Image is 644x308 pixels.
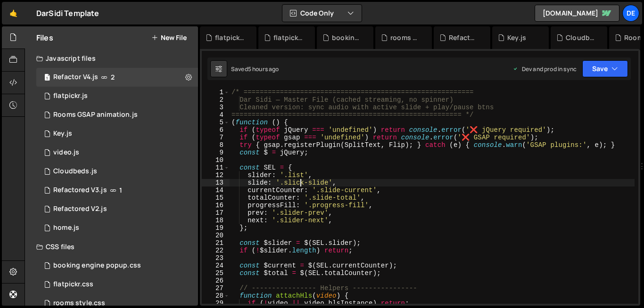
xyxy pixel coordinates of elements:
div: Dev and prod in sync [512,65,577,73]
div: 16 [202,202,230,209]
div: Refactored V2.js [53,205,107,213]
div: 6 [202,126,230,134]
div: Refactor V4.js [53,73,98,81]
div: flatpickr.css [215,33,245,42]
div: 15943/47638.js [36,162,198,181]
a: [DOMAIN_NAME] [535,5,619,22]
span: 2 [111,73,115,81]
div: home.js [53,224,79,232]
div: 25 [202,269,230,277]
div: 15943/42886.js [36,219,198,237]
div: booking engine popup.css [53,261,141,270]
div: 8 [202,141,230,149]
div: rooms style.css [390,33,421,42]
div: 15943/47785.js [36,124,198,143]
div: Javascript files [25,49,198,68]
span: 1 [44,74,50,82]
div: 5 [202,119,230,126]
button: New File [151,34,187,41]
div: Cloudbeds.js [566,33,596,42]
span: 1 [119,186,122,194]
div: rooms style.css [53,299,105,308]
div: flatpickr.css [53,280,93,289]
div: Rooms GSAP animation.js [53,111,138,119]
a: 🤙 [2,2,25,24]
div: 15943/48039.js [36,87,198,105]
div: 15943/45697.js [36,200,198,219]
a: De [622,5,639,22]
button: Code Only [282,5,362,22]
div: CSS files [25,237,198,256]
div: 3 [202,104,230,111]
div: Saved [231,65,279,73]
div: 14 [202,186,230,194]
div: 17 [202,209,230,217]
div: 5 hours ago [248,65,279,73]
div: 11 [202,164,230,171]
div: 20 [202,232,230,239]
h2: Files [36,32,53,43]
div: Refactored V3.js [449,33,479,42]
div: 2 [202,96,230,104]
div: 15943/48037.css [36,256,198,275]
div: Key.js [53,130,72,138]
div: video.js [53,148,79,157]
div: 15943/43581.js [36,143,198,162]
div: 12 [202,171,230,179]
div: Cloudbeds.js [53,167,97,176]
div: 19 [202,224,230,232]
div: flatpickr.js [53,92,88,100]
div: 7 [202,134,230,141]
div: 1 [202,89,230,96]
div: flatpickr.js [273,33,304,42]
div: 9 [202,149,230,156]
div: 13 [202,179,230,186]
div: 10 [202,156,230,164]
div: 18 [202,217,230,224]
div: 29 [202,300,230,307]
div: 28 [202,292,230,300]
div: Key.js [507,33,526,42]
div: 22 [202,247,230,254]
div: 23 [202,254,230,262]
div: Refactored V3.js [53,186,107,195]
div: 15943/47458.js [36,68,198,87]
div: 27 [202,284,230,292]
div: 15943/47622.js [36,105,198,124]
div: 15 [202,194,230,202]
div: DarSidi Template [36,8,99,19]
div: 15943/48041.css [36,275,198,294]
div: booking engine popup.css [332,33,362,42]
div: 15943/47442.js [36,181,198,200]
div: 21 [202,239,230,247]
div: 24 [202,262,230,269]
button: Save [582,60,628,77]
div: 26 [202,277,230,284]
div: 4 [202,111,230,119]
